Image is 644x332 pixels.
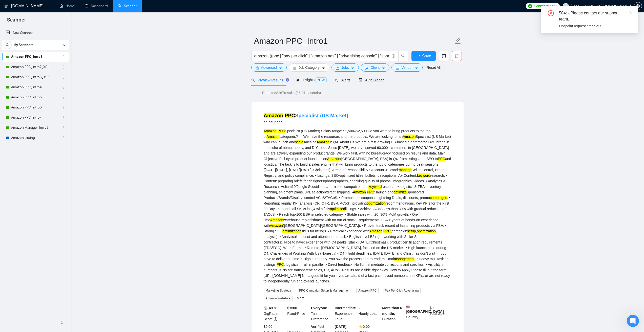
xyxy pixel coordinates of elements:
a: Amazon PPC_Intro1 [11,52,59,62]
mark: optimized [330,207,345,211]
mark: keyword [417,173,430,178]
span: My Scanners [13,40,33,50]
mark: Amazon [270,218,283,222]
mark: Amazon [353,190,366,194]
button: setting [634,2,642,10]
span: holder [62,85,66,89]
button: Save [411,51,436,61]
mark: Amazon [270,224,283,228]
span: Scanner [3,16,30,27]
mark: PPC [285,113,295,118]
a: Amazon PPC_Intro4 [11,82,59,92]
span: close-circle [548,10,554,16]
span: holder [62,95,66,99]
mark: optimization [367,201,386,205]
span: search [4,43,11,47]
span: Detected 8267 results (16.01 seconds) [258,90,324,96]
span: Vendor [401,65,412,70]
button: search [398,51,408,61]
span: edit [454,38,461,44]
span: caret-down [322,66,325,70]
mark: Amazon [266,135,279,139]
span: Auto Bidder [359,78,384,82]
a: Reset All [427,65,441,70]
b: Intermediate [335,306,356,310]
div: Endpoint request timed out [559,23,632,29]
button: folderJobscaret-down [331,63,359,72]
span: search [399,54,408,58]
span: PPC Campaign Setup & Management [297,288,352,293]
span: info-circle [274,317,277,321]
b: - [359,306,360,310]
b: Verified [311,325,324,329]
span: robot [359,78,362,82]
a: searchScanner [118,4,137,8]
mark: setup [407,229,416,233]
mark: management [394,257,415,261]
span: holder [62,55,66,59]
mark: PPC [277,262,284,267]
div: Hourly Load [358,305,381,322]
span: area-chart [296,78,299,82]
iframe: Intercom live chat [627,315,639,327]
div: Tooltip anchor [285,78,290,82]
span: user [564,4,568,8]
button: copy [439,51,449,61]
a: Amazon Listing [11,133,59,143]
img: logo [4,2,8,10]
span: 1551 [550,3,558,9]
span: holder [62,75,66,79]
div: Country [405,305,429,322]
span: Amazon PPC [356,288,379,293]
b: More than 6 months [382,306,402,316]
span: double-left [60,320,65,325]
mark: Amazon [264,129,277,133]
a: Amazon PPCSpecialist (US Market) [264,113,348,118]
a: Amazon PPC_Intro3_XS2 [11,72,59,82]
mark: scale [295,140,303,144]
mark: optimization [417,229,436,233]
span: Alerts [335,78,350,82]
button: search [4,41,12,49]
span: loading [416,55,422,59]
mark: PPC [278,129,285,133]
span: close [629,11,632,15]
span: setting [256,66,259,70]
a: New Scanner [6,28,65,38]
img: 🇺🇸 [406,305,410,309]
span: Insights [296,78,327,82]
a: Amazon PPC_Intro5 [11,92,59,102]
span: caret-down [279,66,282,70]
mark: PPC [438,157,445,161]
span: Client [371,65,380,70]
div: Total Spent [429,305,452,322]
div: an hour ago [264,119,348,125]
mark: PPC [367,190,374,194]
input: Scanner name... [254,35,453,47]
div: Duration [381,305,405,322]
span: caret-down [415,66,418,70]
img: upwork-logo.png [528,4,532,8]
b: - [287,325,288,329]
mark: Amazon [264,113,283,118]
a: homeHome [59,4,75,8]
span: bars [293,66,297,70]
mark: Amazon [369,229,382,233]
div: Specialist (US Market) Salary range: $1,500–$2,500 Do you want to bring products to the top of ca... [264,128,451,284]
span: Marketing Strategy [264,288,293,293]
div: Experience Level [334,305,358,322]
div: Fixed-Price [286,305,310,322]
a: dashboardDashboard [85,4,108,8]
button: delete [452,51,462,61]
a: setting [634,4,642,8]
b: $0.00 [264,325,273,329]
div: GigRadar Score [263,305,286,322]
a: More... [297,296,308,300]
div: Talent Preference [310,305,334,322]
span: notification [335,78,338,82]
a: Amazon PPC_Intro2_XS1 [11,62,59,72]
span: copy [439,54,449,58]
button: idcardVendorcaret-down [391,63,422,72]
mark: optimize [393,190,407,194]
